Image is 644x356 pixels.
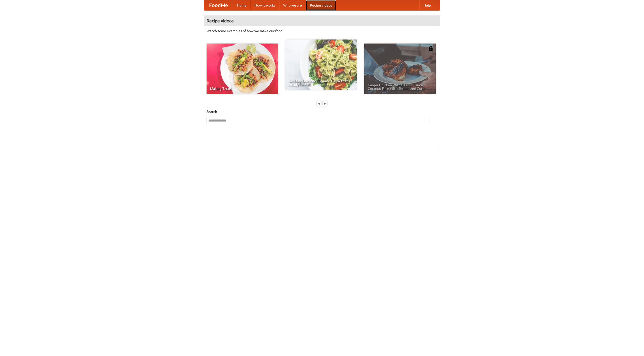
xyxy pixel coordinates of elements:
span: Making Tacos [210,87,274,90]
a: How it works [251,0,279,10]
span: An Easy, Summery Tomato Pasta That's Ready for Fall [289,79,353,86]
a: Who we are [279,0,306,10]
div: « [317,100,321,107]
img: 483408.png [428,46,433,51]
div: » [323,100,327,107]
h4: Recipe videos [204,16,440,26]
a: Making Tacos [207,44,278,94]
a: An Easy, Summery Tomato Pasta That's Ready for Fall [285,39,357,90]
a: Recipe videos [306,0,336,10]
h5: Search [207,109,437,114]
a: Home [233,0,251,10]
a: Help [419,0,435,10]
a: FoodMe [204,0,233,10]
p: Watch some examples of how we make our food! [207,28,437,33]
